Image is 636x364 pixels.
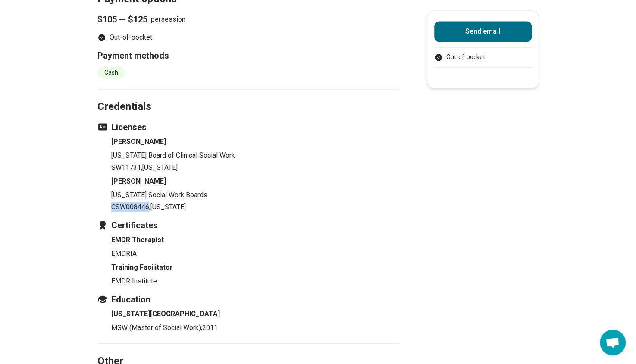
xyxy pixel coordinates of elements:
h4: [PERSON_NAME] [111,136,399,146]
h4: [PERSON_NAME] [111,176,399,186]
li: Out-of-pocket [97,32,399,43]
p: [US_STATE] Board of Clinical Social Work [111,150,399,160]
h2: Credentials [97,79,399,114]
div: Open chat [600,330,626,355]
span: $105 — $125 [97,13,147,25]
h4: [US_STATE][GEOGRAPHIC_DATA] [111,308,399,319]
h3: Payment methods [97,50,399,62]
ul: Payment options [97,32,399,43]
p: EMDRIA [111,248,399,258]
p: per session [97,13,399,25]
p: EMDR Institute [111,276,399,286]
h3: Certificates [97,219,399,231]
h4: EMDR Therapist [111,234,399,245]
p: [US_STATE] Social Work Boards [111,190,399,200]
p: MSW (Master of Social Work) , 2011 [111,322,399,333]
li: Out-of-pocket [434,53,532,62]
li: Cash [97,67,125,78]
span: , [US_STATE] [149,202,186,211]
p: CSW008446 [111,202,399,212]
h4: Training Facilitator [111,262,399,272]
h3: Licenses [97,121,399,133]
button: Send email [434,21,532,42]
span: , [US_STATE] [141,163,178,171]
h3: Education [97,293,399,305]
p: SW11731 [111,162,399,172]
ul: Payment options [434,53,532,62]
